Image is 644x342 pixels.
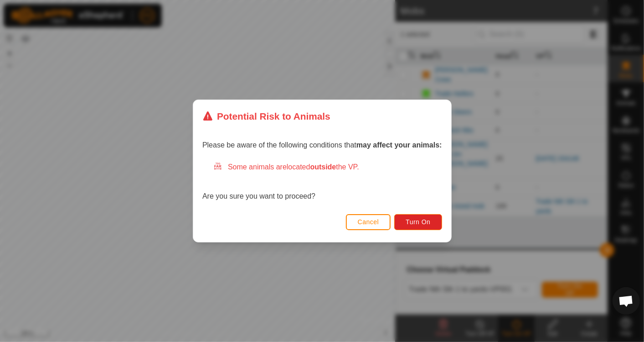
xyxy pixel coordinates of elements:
[202,162,442,202] div: Are you sure you want to proceed?
[213,162,442,173] div: Some animals are
[287,163,359,171] span: located the VP.
[613,287,640,315] div: Open chat
[310,163,336,171] strong: outside
[202,141,442,149] span: Please be aware of the following conditions that
[394,214,442,230] button: Turn On
[357,218,379,226] span: Cancel
[356,141,442,149] strong: may affect your animals:
[202,109,330,123] div: Potential Risk to Animals
[345,214,391,230] button: Cancel
[406,218,430,226] span: Turn On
